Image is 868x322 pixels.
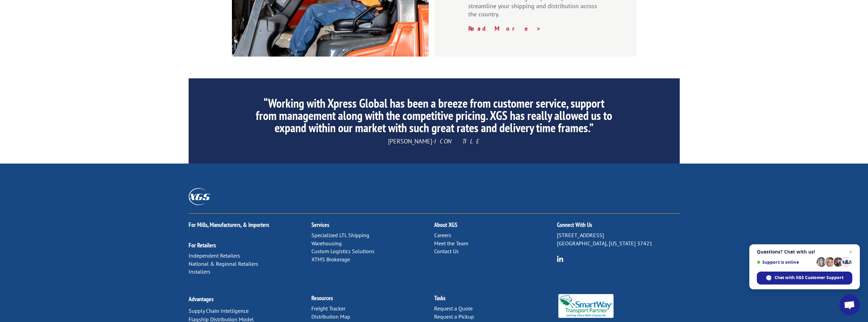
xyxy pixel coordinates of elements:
a: Supply Chain Intelligence [189,307,249,314]
a: Advantages [189,295,214,303]
a: For Mills, Manufacturers, & Importers [189,221,269,229]
a: Request a Pickup [434,313,474,320]
a: Custom Logistics Solutions [311,248,374,255]
a: Installers [189,268,210,275]
img: Smartway_Logo [557,294,615,318]
img: group-6 [557,256,563,262]
h2: “Working with Xpress Global has been a breeze from customer service, support from management alon... [252,97,615,137]
a: Read More > [468,25,541,32]
a: Resources [311,294,333,302]
div: Chat with XGS Customer Support [757,272,852,285]
h2: Connect With Us [557,222,680,231]
span: [PERSON_NAME] [388,137,432,145]
a: Meet the Team [434,240,468,247]
img: XGS_Logos_ALL_2024_All_White [189,188,210,205]
p: [STREET_ADDRESS] [GEOGRAPHIC_DATA], [US_STATE] 37421 [557,231,680,248]
a: XTMS Brokerage [311,256,350,263]
span: - [432,137,434,145]
span: Chat with XGS Customer Support [775,275,843,281]
a: Warehousing [311,240,342,247]
a: Careers [434,232,451,239]
a: Distribution Map [311,313,350,320]
a: Services [311,221,329,229]
span: ICON TILE [434,137,480,145]
a: Request a Quote [434,305,473,312]
a: National & Regional Retailers [189,260,258,267]
h2: Tasks [434,295,557,305]
a: Specialized LTL Shipping [311,232,369,239]
span: Close chat [847,248,855,256]
span: Questions? Chat with us! [757,249,852,255]
a: Freight Tracker [311,305,345,312]
a: Contact Us [434,248,459,255]
a: Independent Retailers [189,252,240,259]
div: Open chat [839,295,860,315]
a: For Retailers [189,241,216,249]
span: Support is online [757,260,814,265]
a: About XGS [434,221,457,229]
